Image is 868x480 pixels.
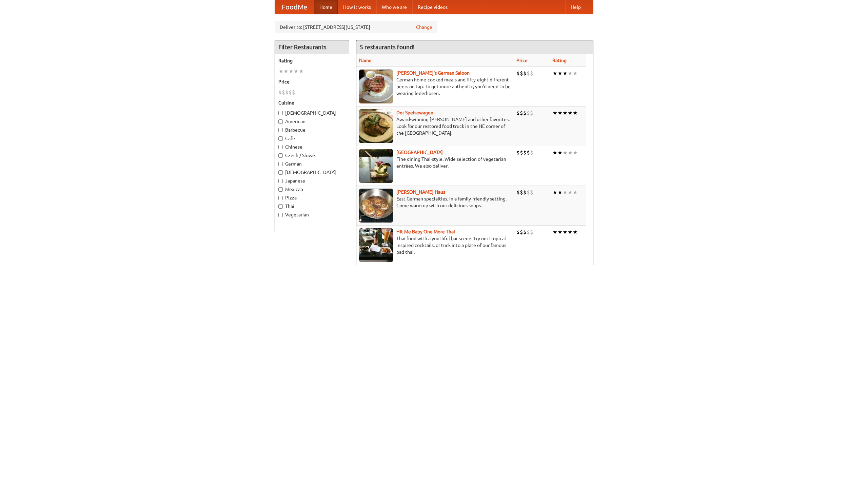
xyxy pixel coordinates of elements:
li: ★ [557,70,563,77]
li: ★ [283,68,289,75]
li: $ [527,228,530,236]
input: Barbecue [278,128,283,132]
li: $ [278,89,282,96]
p: Fine dining Thai-style. Wide selection of vegetarian entrées. We also deliver. [359,156,511,169]
li: $ [516,109,520,117]
p: East German specialties, in a family-friendly setting. Come warm up with our delicious soups. [359,195,511,209]
div: Deliver to: [STREET_ADDRESS][US_STATE] [275,21,437,33]
li: $ [527,149,530,156]
li: ★ [563,149,568,156]
li: ★ [568,109,573,117]
li: ★ [557,228,563,236]
li: ★ [573,189,578,196]
input: Vegetarian [278,213,283,217]
img: babythai.jpg [359,228,393,262]
a: Home [314,0,338,14]
h4: Filter Restaurants [275,40,349,54]
li: $ [520,228,523,236]
input: Cafe [278,136,283,141]
input: American [278,119,283,124]
li: ★ [568,149,573,156]
img: kohlhaus.jpg [359,189,393,223]
label: Cafe [278,135,346,142]
li: $ [523,149,527,156]
li: $ [530,109,533,117]
input: Pizza [278,196,283,200]
p: Thai food with a youthful bar scene. Try our tropical inspired cocktails, or tuck into a plate of... [359,235,511,255]
li: ★ [563,109,568,117]
label: Barbecue [278,127,346,133]
li: ★ [568,70,573,77]
li: $ [289,89,292,96]
label: [DEMOGRAPHIC_DATA] [278,169,346,176]
img: speisewagen.jpg [359,109,393,143]
li: $ [516,189,520,196]
li: $ [292,89,295,96]
li: $ [530,228,533,236]
li: $ [523,70,527,77]
label: Vegetarian [278,211,346,218]
a: How it works [338,0,376,14]
li: $ [527,109,530,117]
a: Help [565,0,586,14]
a: Rating [552,58,567,63]
li: $ [530,189,533,196]
label: Thai [278,203,346,210]
li: ★ [552,109,557,117]
h5: Rating [278,57,346,64]
li: ★ [573,70,578,77]
li: ★ [563,70,568,77]
a: [GEOGRAPHIC_DATA] [396,150,443,155]
label: American [278,118,346,125]
li: $ [520,189,523,196]
input: Czech / Slovak [278,153,283,158]
li: ★ [278,68,283,75]
li: ★ [552,189,557,196]
label: Japanese [278,177,346,184]
a: Change [416,24,432,31]
li: ★ [294,68,299,75]
li: ★ [563,228,568,236]
input: [DEMOGRAPHIC_DATA] [278,170,283,175]
li: ★ [552,149,557,156]
li: $ [520,149,523,156]
li: $ [520,109,523,117]
li: $ [516,228,520,236]
li: ★ [552,70,557,77]
a: Der Speisewagen [396,110,433,115]
li: $ [285,89,289,96]
li: $ [530,149,533,156]
li: $ [530,70,533,77]
li: ★ [299,68,304,75]
a: FoodMe [275,0,314,14]
a: [PERSON_NAME] Haus [396,189,445,195]
h5: Price [278,78,346,85]
li: ★ [557,109,563,117]
input: German [278,162,283,166]
label: Pizza [278,194,346,201]
a: Price [516,58,528,63]
li: ★ [557,149,563,156]
li: $ [523,228,527,236]
h5: Cuisine [278,99,346,106]
a: [PERSON_NAME]'s German Saloon [396,70,470,76]
label: [DEMOGRAPHIC_DATA] [278,110,346,116]
label: Chinese [278,143,346,150]
input: [DEMOGRAPHIC_DATA] [278,111,283,115]
p: German home-cooked meals and fifty-eight different beers on tap. To get more authentic, you'd nee... [359,76,511,97]
li: ★ [557,189,563,196]
li: ★ [568,189,573,196]
li: ★ [568,228,573,236]
a: Hit Me Baby One More Thai [396,229,455,234]
ng-pluralize: 5 restaurants found! [360,44,415,50]
img: esthers.jpg [359,70,393,103]
li: $ [523,189,527,196]
input: Mexican [278,187,283,192]
li: $ [523,109,527,117]
li: ★ [573,228,578,236]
